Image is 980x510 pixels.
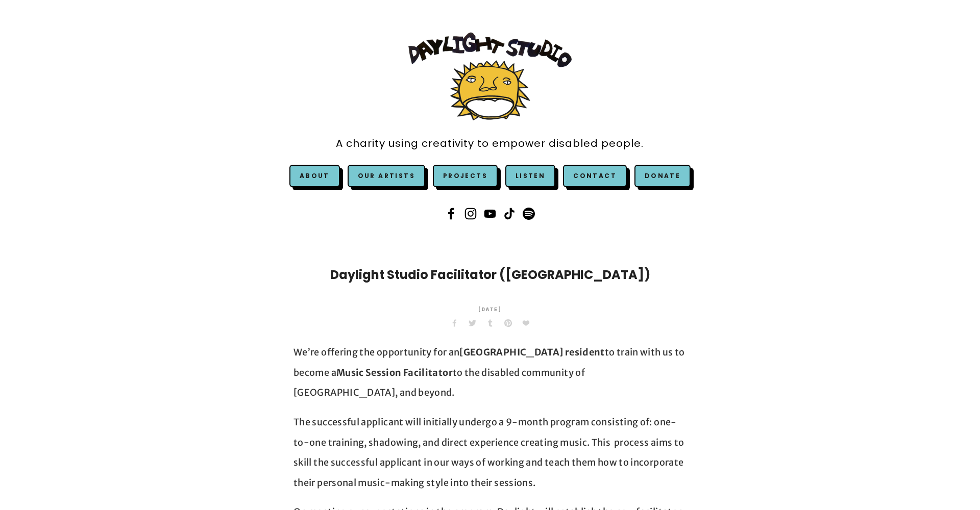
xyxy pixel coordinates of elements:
a: Donate [634,165,691,187]
a: About [300,171,330,180]
strong: [GEOGRAPHIC_DATA] resident [459,346,604,358]
a: Contact [563,165,627,187]
time: [DATE] [478,299,502,320]
a: A charity using creativity to empower disabled people. [336,132,644,155]
a: Listen [516,171,545,180]
p: The successful applicant will initially undergo a 9-month program consisting of: one-to-one train... [293,412,687,493]
h1: Daylight Studio Facilitator ([GEOGRAPHIC_DATA]) [293,266,687,284]
a: Projects [433,165,498,187]
strong: Music Session Facilitator [336,367,453,378]
a: Our Artists [348,165,425,187]
p: We’re offering the opportunity for an to train with us to become a to the disabled community of [... [293,342,687,403]
img: Daylight Studio [408,32,572,120]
